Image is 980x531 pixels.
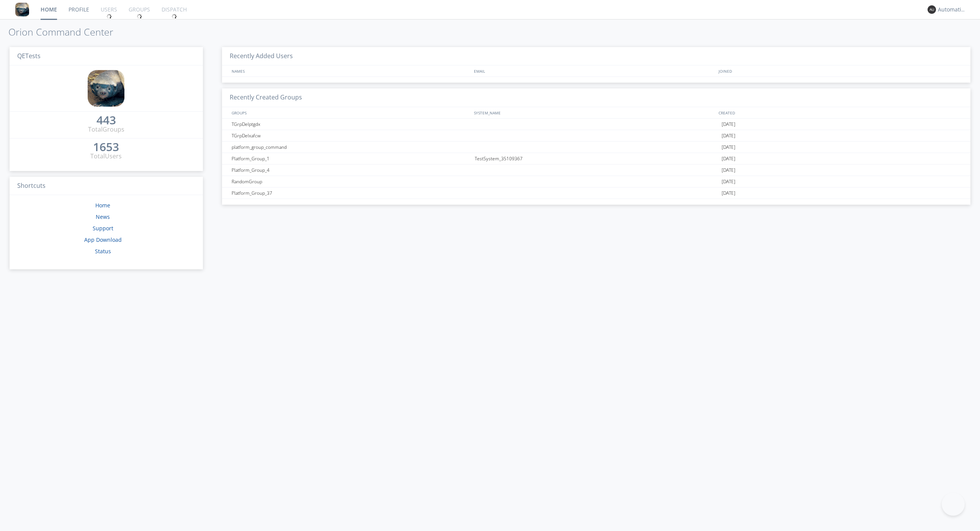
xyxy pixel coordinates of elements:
[222,153,970,165] a: Platform_Group_1TestSystem_35109367[DATE]
[230,119,473,130] div: TGrpDelptgdx
[171,14,177,19] img: spin.svg
[222,142,970,153] a: platform_group_command[DATE]
[222,88,970,107] h3: Recently Created Groups
[93,143,119,152] a: 1653
[472,65,717,77] div: EMAIL
[88,125,124,134] div: Total Groups
[722,165,735,176] span: [DATE]
[222,176,970,187] a: RandomGroup[DATE]
[230,165,473,176] div: Platform_Group_4
[928,5,936,14] img: 373638.png
[938,6,967,13] div: Automation+0004
[230,153,473,164] div: Platform_Group_1
[96,116,116,125] a: 443
[717,107,963,118] div: CREATED
[88,70,124,107] img: 8ff700cf5bab4eb8a436322861af2272
[95,248,111,255] a: Status
[230,176,473,187] div: RandomGroup
[722,176,735,187] span: [DATE]
[137,14,142,19] img: spin.svg
[722,187,735,199] span: [DATE]
[222,130,970,142] a: TGrpDelxafcw[DATE]
[230,107,470,118] div: GROUPS
[96,213,110,220] a: News
[95,202,110,209] a: Home
[10,177,203,195] h3: Shortcuts
[222,187,970,199] a: Platform_Group_37[DATE]
[15,3,29,16] img: 8ff700cf5bab4eb8a436322861af2272
[230,65,470,77] div: NAMES
[230,142,473,153] div: platform_group_command
[106,14,112,19] img: spin.svg
[722,142,735,153] span: [DATE]
[222,165,970,176] a: Platform_Group_4[DATE]
[230,187,473,199] div: Platform_Group_37
[222,47,970,66] h3: Recently Added Users
[96,116,116,124] div: 443
[717,65,963,77] div: JOINED
[722,130,735,142] span: [DATE]
[722,119,735,130] span: [DATE]
[93,143,119,151] div: 1653
[230,130,473,141] div: TGrpDelxafcw
[472,107,717,118] div: SYSTEM_NAME
[90,152,122,161] div: Total Users
[942,493,965,516] iframe: Toggle Customer Support
[222,119,970,130] a: TGrpDelptgdx[DATE]
[17,52,41,60] span: QETests
[722,153,735,165] span: [DATE]
[93,225,113,232] a: Support
[84,236,122,243] a: App Download
[473,153,720,164] div: TestSystem_35109367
